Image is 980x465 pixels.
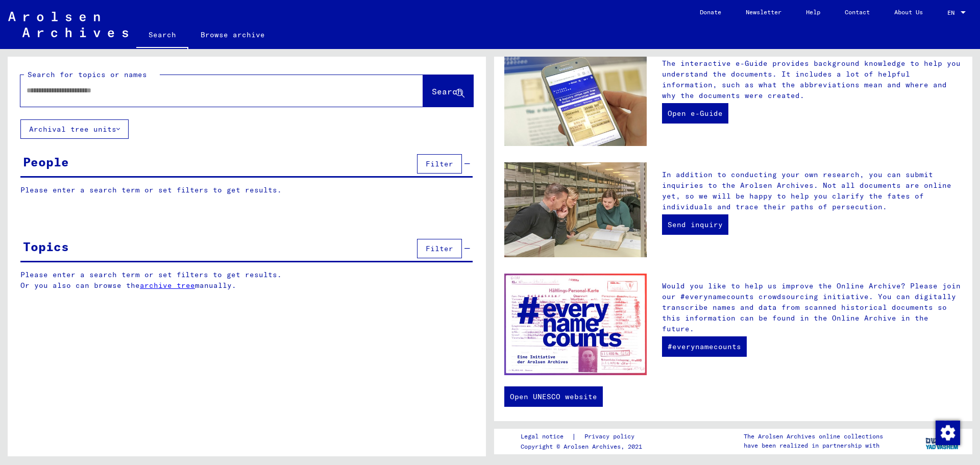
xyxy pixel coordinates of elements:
p: In addition to conducting your own research, you can submit inquiries to the Arolsen Archives. No... [662,169,962,212]
p: have been realized in partnership with [744,441,883,450]
mat-label: Search for topics or names [28,70,147,79]
button: Filter [417,239,462,258]
button: Archival tree units [20,119,129,139]
a: Open UNESCO website [504,386,603,407]
button: Search [423,75,473,107]
p: The interactive e-Guide provides background knowledge to help you understand the documents. It in... [662,58,962,101]
span: Filter [426,159,453,168]
img: enc.jpg [504,274,647,375]
a: Open e-Guide [662,103,728,124]
p: Copyright © Arolsen Archives, 2021 [521,442,647,451]
span: EN [947,9,959,16]
a: Send inquiry [662,214,728,235]
p: Please enter a search term or set filters to get results. Or you also can browse the manually. [20,270,473,291]
a: Search [136,22,188,49]
img: Arolsen_neg.svg [8,12,128,37]
div: | [521,431,647,442]
img: eguide.jpg [504,51,647,146]
button: Filter [417,154,462,174]
span: Search [432,86,462,96]
a: Privacy policy [576,431,647,442]
img: yv_logo.png [923,428,962,454]
p: Would you like to help us improve the Online Archive? Please join our #everynamecounts crowdsourc... [662,281,962,334]
a: #everynamecounts [662,336,747,357]
span: Filter [426,244,453,253]
div: People [23,153,69,171]
a: archive tree [140,281,195,290]
a: Legal notice [521,431,572,442]
p: Please enter a search term or set filters to get results. [20,185,473,195]
div: Topics [23,237,69,256]
img: Change consent [936,421,960,445]
img: inquiries.jpg [504,162,647,257]
a: Browse archive [188,22,277,47]
div: Change consent [935,420,960,445]
p: The Arolsen Archives online collections [744,432,883,441]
